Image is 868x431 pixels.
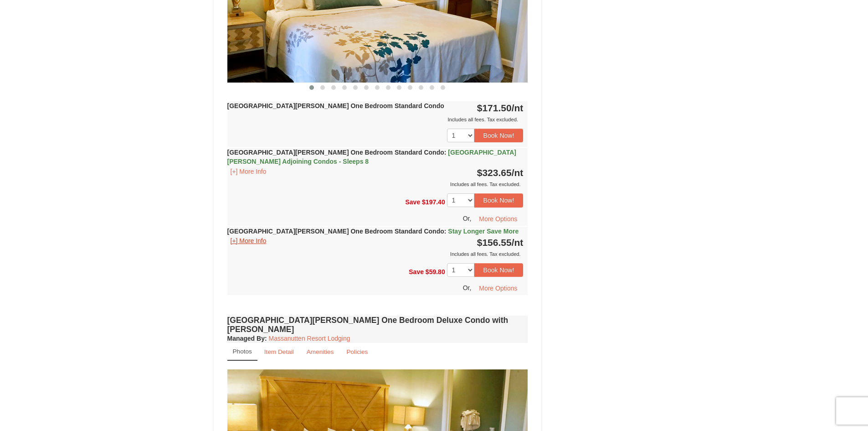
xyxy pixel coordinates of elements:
span: $156.55 [477,237,512,248]
span: Or, [463,284,472,291]
button: Book Now! [474,193,524,207]
div: Includes all fees. Tax excluded. [227,249,524,259]
span: Save [405,198,420,206]
span: Managed By [227,335,265,342]
button: [+] More Info [227,236,270,246]
div: Includes all fees. Tax excluded. [227,115,524,124]
small: Item Detail [264,348,294,355]
small: Policies [346,348,368,355]
span: Stay Longer Save More [448,228,519,235]
button: Book Now! [474,263,524,277]
a: Amenities [301,343,340,361]
strong: [GEOGRAPHIC_DATA][PERSON_NAME] One Bedroom Standard Condo [227,228,519,235]
span: : [444,228,447,235]
span: $59.80 [426,268,445,275]
small: Photos [233,348,252,355]
span: Or, [463,214,472,222]
a: Item Detail [258,343,300,361]
span: /nt [512,237,524,248]
div: Includes all fees. Tax excluded. [227,180,524,189]
button: More Options [473,281,523,295]
span: /nt [512,167,524,178]
small: Amenities [307,348,334,355]
strong: [GEOGRAPHIC_DATA][PERSON_NAME] One Bedroom Standard Condo [227,102,444,109]
a: Photos [227,343,257,361]
a: Massanutten Resort Lodging [269,335,350,342]
span: $197.40 [422,198,445,206]
button: More Options [473,212,523,226]
button: [+] More Info [227,166,270,177]
span: /nt [512,103,524,113]
span: $323.65 [477,167,512,178]
strong: [GEOGRAPHIC_DATA][PERSON_NAME] One Bedroom Standard Condo [227,149,516,165]
strong: : [227,335,267,342]
strong: $171.50 [477,103,524,113]
button: Book Now! [474,129,524,142]
h4: [GEOGRAPHIC_DATA][PERSON_NAME] One Bedroom Deluxe Condo with [PERSON_NAME] [227,316,528,334]
span: Save [409,268,424,275]
a: Policies [340,343,374,361]
span: : [444,149,447,156]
